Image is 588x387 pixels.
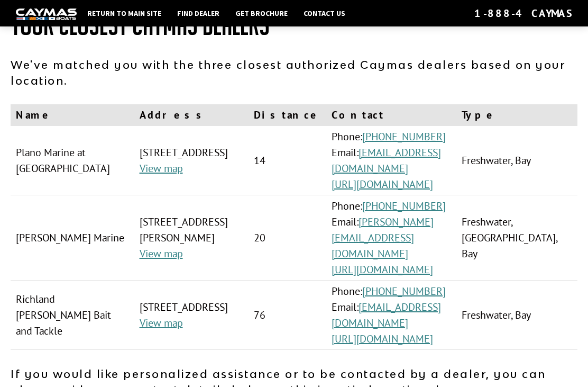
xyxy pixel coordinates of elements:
td: 76 [249,281,326,350]
a: View map [140,316,183,330]
td: Phone: Email: [326,281,457,350]
a: [EMAIL_ADDRESS][DOMAIN_NAME] [332,146,441,175]
td: [STREET_ADDRESS][PERSON_NAME] [134,195,249,281]
td: Freshwater, [GEOGRAPHIC_DATA], Bay [456,195,577,281]
div: 1-888-4CAYMAS [474,6,572,20]
td: Freshwater, Bay [456,126,577,195]
td: [STREET_ADDRESS] [134,126,249,195]
td: Richland [PERSON_NAME] Bait and Tackle [11,281,134,350]
a: [URL][DOMAIN_NAME] [332,177,433,191]
a: [PHONE_NUMBER] [362,284,446,298]
a: [PHONE_NUMBER] [362,130,446,143]
th: Distance [249,104,326,126]
a: Get Brochure [230,6,293,20]
td: Plano Marine at [GEOGRAPHIC_DATA] [11,126,134,195]
td: Phone: Email: [326,195,457,281]
a: Contact Us [298,6,351,20]
th: Contact [326,104,457,126]
a: View map [140,161,183,175]
th: Address [134,104,249,126]
p: We've matched you with the three closest authorized Caymas dealers based on your location. [11,57,577,88]
a: Find Dealer [172,6,225,20]
a: View map [140,247,183,260]
td: [STREET_ADDRESS] [134,281,249,350]
a: [PERSON_NAME][EMAIL_ADDRESS][DOMAIN_NAME] [332,215,434,260]
td: [PERSON_NAME] Marine [11,195,134,281]
a: [EMAIL_ADDRESS][DOMAIN_NAME] [332,300,441,330]
td: 14 [249,126,326,195]
td: 20 [249,195,326,281]
td: Phone: Email: [326,126,457,195]
a: Return to main site [82,6,167,20]
a: [URL][DOMAIN_NAME] [332,332,433,346]
th: Type [456,104,577,126]
a: [URL][DOMAIN_NAME] [332,263,433,276]
img: white-logo-c9c8dbefe5ff5ceceb0f0178aa75bf4bb51f6bca0971e226c86eb53dfe498488.png [16,8,77,20]
th: Name [11,104,134,126]
a: [PHONE_NUMBER] [362,199,446,213]
td: Freshwater, Bay [456,281,577,350]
